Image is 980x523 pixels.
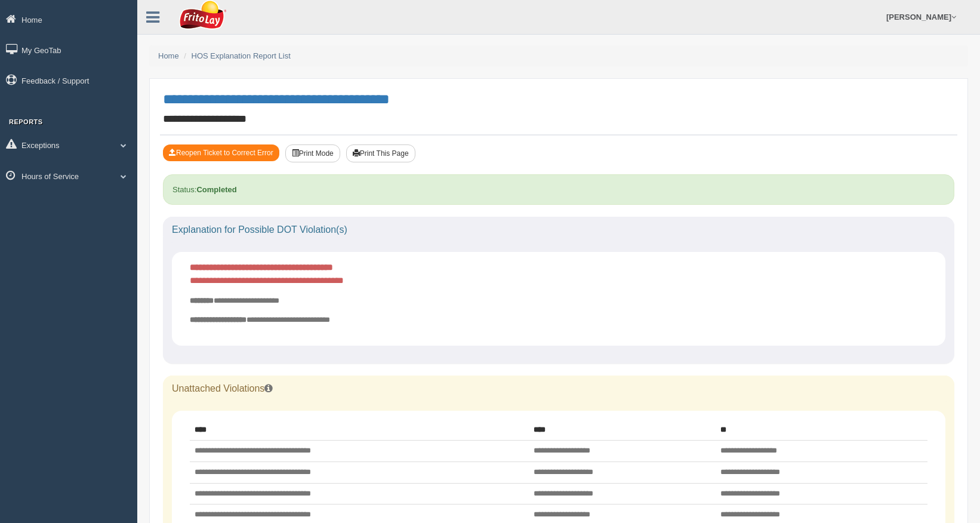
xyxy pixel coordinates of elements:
[196,185,236,194] strong: Completed
[346,144,415,162] button: Print This Page
[163,174,954,205] div: Status:
[163,376,954,402] div: Unattached Violations
[163,144,279,161] button: Reopen Ticket
[285,144,340,162] button: Print Mode
[192,51,291,60] a: HOS Explanation Report List
[163,217,954,243] div: Explanation for Possible DOT Violation(s)
[158,51,179,60] a: Home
